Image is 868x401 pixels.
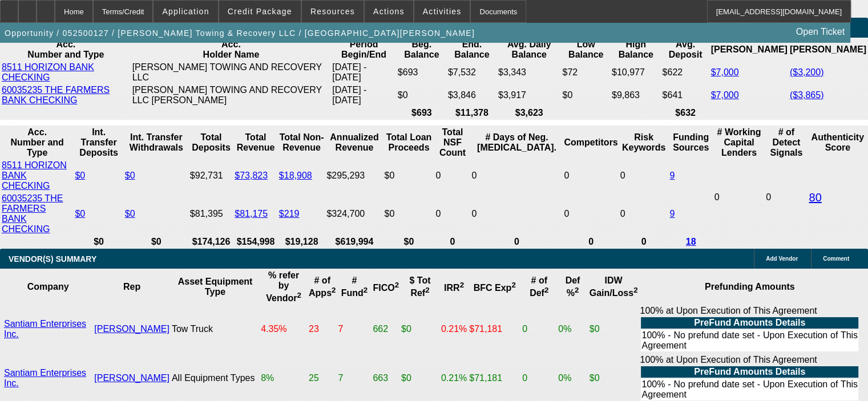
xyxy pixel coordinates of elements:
[661,107,709,119] th: $632
[563,127,618,159] th: Competitors
[765,160,807,235] td: 0
[544,286,548,294] sup: 2
[714,192,720,202] span: 0
[401,305,439,353] td: $0
[123,282,140,291] b: Rep
[74,236,123,248] th: $0
[74,127,123,159] th: Int. Transfer Deposits
[228,7,292,16] span: Credit Package
[332,39,396,60] th: Period Begin/End
[441,305,467,353] td: 0.21%
[189,127,233,159] th: Total Deposits
[766,256,798,262] span: Add Vendor
[471,160,562,192] td: 0
[9,254,96,264] span: VENDOR(S) SUMMARY
[132,84,331,106] td: [PERSON_NAME] TOWING AND RECOVERY LLC [PERSON_NAME]
[132,39,331,60] th: Acc. Holder Name
[383,193,434,235] td: $0
[2,160,67,191] a: 8511 HORIZON BANK CHECKING
[260,305,307,353] td: 4.35%
[332,62,396,83] td: [DATE] - [DATE]
[530,276,548,298] b: # of Def
[395,281,399,289] sup: 2
[823,256,849,262] span: Comment
[364,286,368,294] sup: 2
[790,67,824,77] a: ($3,200)
[219,1,301,22] button: Credit Package
[94,324,169,334] a: [PERSON_NAME]
[661,39,709,60] th: Avg. Deposit
[790,90,824,100] a: ($3,865)
[326,171,382,181] div: $295,293
[498,107,560,119] th: $3,623
[714,127,764,159] th: # Working Capital Lenders
[326,236,382,248] th: $619,994
[620,193,668,235] td: 0
[765,127,807,159] th: # of Detect Signals
[641,379,858,400] td: 100% - No prefund date set - Upon Execution of This Agreement
[94,373,169,383] a: [PERSON_NAME]
[124,236,188,248] th: $0
[125,171,135,180] a: $0
[611,84,661,106] td: $9,863
[558,305,587,353] td: 0%
[397,84,446,106] td: $0
[1,39,131,60] th: Acc. Number and Type
[562,62,610,83] td: $72
[471,236,562,248] th: 0
[686,237,696,246] a: 18
[522,305,556,353] td: 0
[278,127,325,159] th: Total Non-Revenue
[447,84,496,106] td: $3,846
[310,7,355,16] span: Resources
[235,209,268,218] a: $81,175
[423,7,462,16] span: Activities
[302,1,364,22] button: Resources
[669,171,675,180] a: 9
[511,281,515,289] sup: 2
[447,39,496,60] th: End. Balance
[471,193,562,235] td: 0
[435,236,470,248] th: 0
[611,39,661,60] th: High Balance
[669,127,712,159] th: Funding Sources
[234,127,277,159] th: Total Revenue
[789,39,867,60] th: [PERSON_NAME]
[189,193,233,235] td: $81,395
[566,276,580,298] b: Def %
[132,62,331,83] td: [PERSON_NAME] TOWING AND RECOVERY LLC
[694,367,805,376] b: PreFund Amounts Details
[2,85,110,105] a: 60035235 THE FARMERS BANK CHECKING
[372,305,399,353] td: 662
[469,305,520,353] td: $71,181
[661,62,709,83] td: $622
[620,236,668,248] th: 0
[669,209,675,218] a: 9
[425,286,429,294] sup: 2
[326,127,382,159] th: Annualized Revenue
[279,171,312,180] a: $18,908
[189,236,233,248] th: $174,126
[4,368,86,388] a: Santiam Enterprises Inc.
[710,67,738,77] a: $7,000
[2,62,94,82] a: 8511 HORIZON BANK CHECKING
[435,127,470,159] th: Sum of the Total NSF Count and Total Overdraft Fee Count from Ocrolus
[27,282,69,291] b: Company
[694,318,805,327] b: PreFund Amounts Details
[562,39,610,60] th: Low Balance
[447,107,496,119] th: $11,378
[397,39,446,60] th: Beg. Balance
[4,319,86,339] a: Santiam Enterprises Inc.
[563,193,618,235] td: 0
[409,276,430,298] b: $ Tot Ref
[620,160,668,192] td: 0
[189,160,233,192] td: $92,731
[471,127,562,159] th: # Days of Neg. [MEDICAL_DATA].
[808,127,867,159] th: Authenticity Score
[154,1,217,22] button: Application
[710,39,788,60] th: [PERSON_NAME]
[640,306,859,353] div: 100% at Upon Execution of This Agreement
[326,209,382,219] div: $324,700
[308,305,336,353] td: 23
[5,29,475,38] span: Opportunity / 052500127 / [PERSON_NAME] Towing & Recovery LLC / [GEOGRAPHIC_DATA][PERSON_NAME]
